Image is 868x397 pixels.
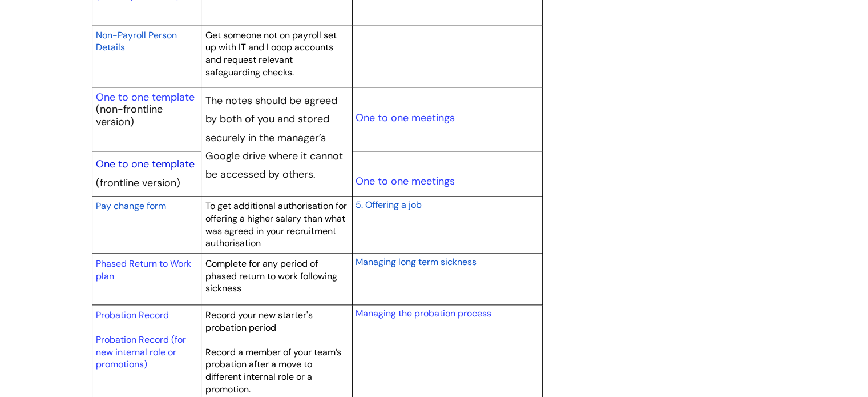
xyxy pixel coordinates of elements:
p: (non-frontline version) [96,103,197,128]
a: Pay change form [96,199,166,212]
span: Complete for any period of phased return to work following sickness [205,258,337,294]
td: The notes should be agreed by both of you and stored securely in the manager’s Google drive where... [201,87,353,197]
a: One to one template [96,90,195,104]
a: 5. Offering a job [355,198,421,211]
span: To get additional authorisation for offering a higher salary than what was agreed in your recruit... [205,200,347,249]
span: Record a member of your team’s probation after a move to different internal role or a promotion. [205,346,341,395]
a: One to one template [96,157,195,171]
span: Record your new starter's probation period [205,309,313,334]
span: Managing long term sickness [355,256,476,268]
span: 5. Offering a job [355,199,421,211]
span: Pay change form [96,200,166,212]
a: One to one meetings [355,111,454,125]
a: Non-Payroll Person Details [96,28,177,54]
a: Probation Record (for new internal role or promotions) [96,334,186,370]
a: Managing long term sickness [355,255,476,268]
td: (frontline version) [92,151,201,196]
a: Probation Record [96,309,169,321]
span: Non-Payroll Person Details [96,29,177,54]
a: Phased Return to Work plan [96,258,191,282]
a: One to one meetings [355,174,454,188]
a: Managing the probation process [355,307,491,319]
span: Get someone not on payroll set up with IT and Looop accounts and request relevant safeguarding ch... [205,29,337,78]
